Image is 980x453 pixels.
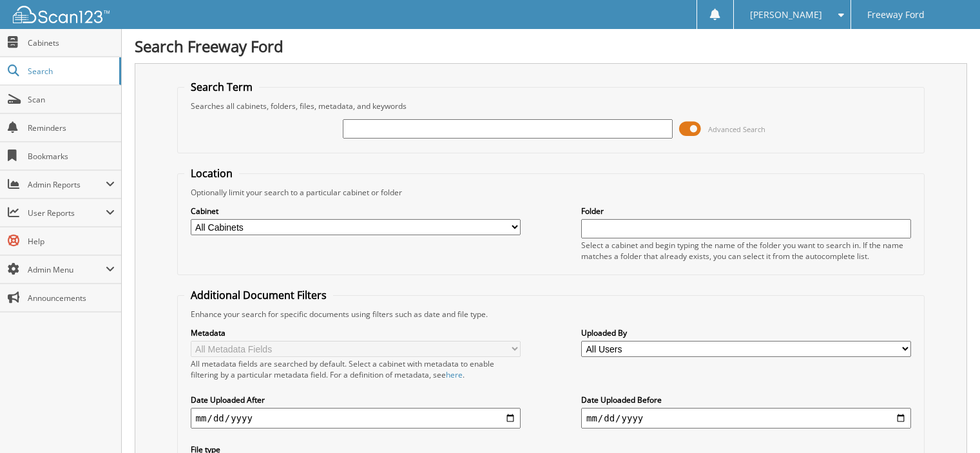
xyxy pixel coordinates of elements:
div: Searches all cabinets, folders, files, metadata, and keywords [184,101,918,111]
label: Folder [581,206,911,217]
label: Cabinet [191,206,521,217]
legend: Location [184,166,239,180]
span: Reminders [28,122,115,133]
span: Scan [28,94,115,105]
span: Advanced Search [708,124,765,134]
a: here [446,369,463,380]
div: All metadata fields are searched by default. Select a cabinet with metadata to enable filtering b... [191,358,521,380]
label: Metadata [191,327,521,338]
span: Cabinets [28,37,115,48]
img: scan123-logo-white.svg [13,6,110,23]
input: start [191,408,521,429]
div: Select a cabinet and begin typing the name of the folder you want to search in. If the name match... [581,240,911,262]
span: Announcements [28,293,115,304]
h1: Search Freeway Ford [135,35,967,57]
div: Enhance your search for specific documents using filters such as date and file type. [184,309,918,320]
label: Date Uploaded Before [581,394,911,405]
span: Help [28,236,115,247]
legend: Additional Document Filters [184,288,333,302]
span: Admin Reports [28,179,106,190]
span: Search [28,66,113,77]
div: Optionally limit your search to a particular cabinet or folder [184,187,918,198]
span: Admin Menu [28,264,106,275]
legend: Search Term [184,80,259,94]
span: [PERSON_NAME] [750,11,822,19]
span: Bookmarks [28,151,115,162]
span: Freeway Ford [867,11,925,19]
label: Date Uploaded After [191,394,521,405]
span: User Reports [28,207,106,218]
input: end [581,408,911,429]
label: Uploaded By [581,327,911,338]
